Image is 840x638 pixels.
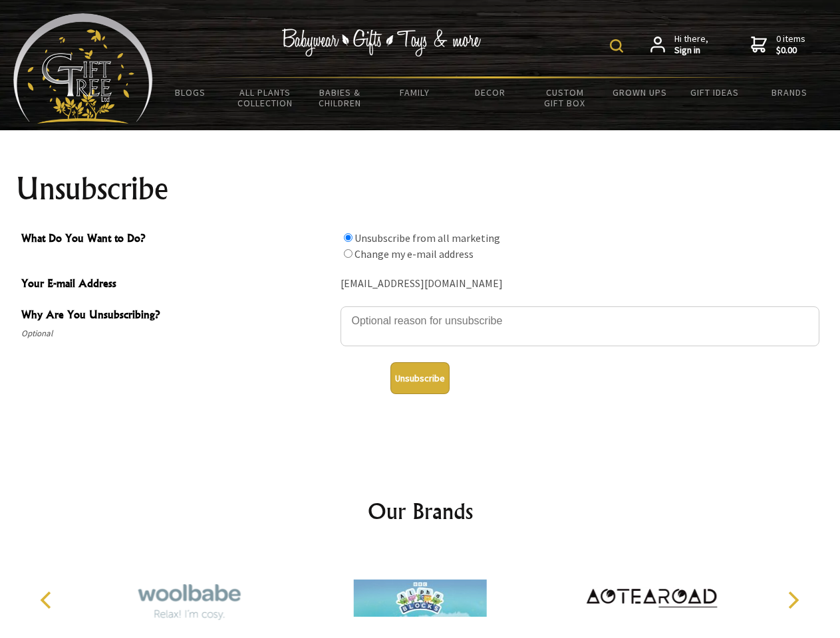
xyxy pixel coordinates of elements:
a: All Plants Collection [228,78,303,117]
span: Optional [21,326,334,342]
a: Custom Gift Box [527,78,603,117]
textarea: Why Are You Unsubscribing? [341,306,819,346]
input: What Do You Want to Do? [344,249,352,258]
a: Hi there,Sign in [650,33,708,56]
a: Family [378,78,453,106]
label: Change my e-mail address [354,247,474,261]
a: BLOGS [153,78,228,106]
span: 0 items [776,33,805,56]
button: Next [778,585,807,615]
img: Babywear - Gifts - Toys & more [282,29,482,56]
div: [EMAIL_ADDRESS][DOMAIN_NAME] [341,274,819,294]
h2: Our Brands [27,495,814,527]
a: Grown Ups [602,78,677,106]
img: Babyware - Gifts - Toys and more... [13,13,153,124]
span: Hi there, [674,33,708,56]
input: What Do You Want to Do? [344,233,352,242]
a: 0 items$0.00 [751,33,805,56]
button: Previous [33,585,63,615]
h1: Unsubscribe [16,173,825,205]
a: Decor [452,78,527,106]
strong: Sign in [674,45,708,56]
a: Brands [752,78,827,106]
span: What Do You Want to Do? [21,230,334,249]
span: Your E-mail Address [21,275,334,294]
a: Babies & Children [303,78,378,117]
img: product search [610,39,623,53]
button: Unsubscribe [390,362,450,394]
strong: $0.00 [776,45,805,56]
a: Gift Ideas [677,78,752,106]
span: Why Are You Unsubscribing? [21,306,334,326]
label: Unsubscribe from all marketing [354,231,500,245]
